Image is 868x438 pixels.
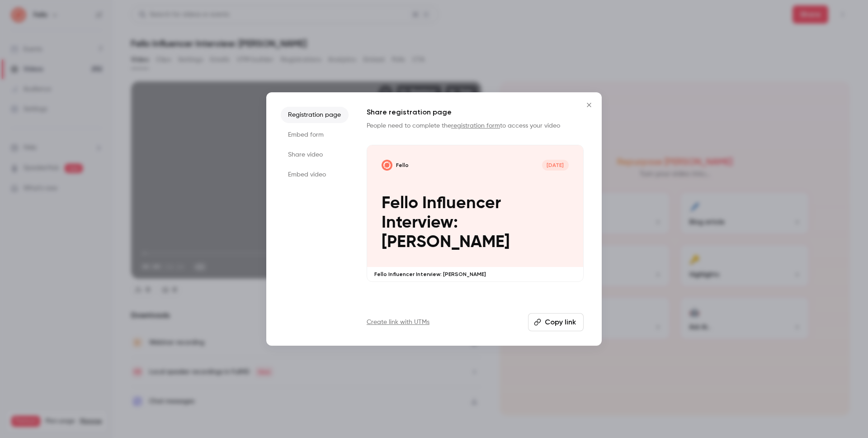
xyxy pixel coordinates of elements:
[382,160,392,171] img: Fello Influencer Interview: Austin Hellickson
[451,123,500,129] a: registration form
[528,313,584,331] button: Copy link
[281,167,349,183] li: Embed video
[382,194,569,252] p: Fello Influencer Interview: [PERSON_NAME]
[396,162,409,169] p: Fello
[281,147,349,163] li: Share video
[367,121,584,130] p: People need to complete the to access your video
[281,127,349,143] li: Embed form
[367,318,429,327] a: Create link with UTMs
[374,271,576,278] p: Fello Influencer Interview: [PERSON_NAME]
[367,107,584,118] h1: Share registration page
[281,107,349,123] li: Registration page
[580,96,598,114] button: Close
[542,160,569,171] span: [DATE]
[367,145,584,282] a: Fello Influencer Interview: Austin Hellickson Fello[DATE]Fello Influencer Interview: [PERSON_NAME...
